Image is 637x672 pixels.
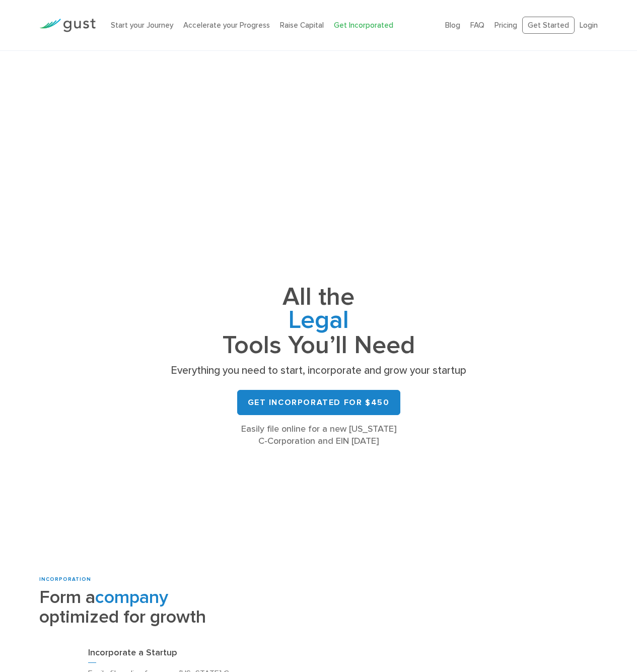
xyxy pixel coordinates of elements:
[445,21,460,30] a: Blog
[88,647,249,663] h3: Incorporate a Startup
[95,586,168,608] span: company
[183,21,270,30] a: Accelerate your Progress
[39,19,96,32] img: Gust Logo
[39,576,263,583] div: INCORPORATION
[39,587,263,627] h2: Form a optimized for growth
[111,21,173,30] a: Start your Journey
[334,21,393,30] a: Get Incorporated
[168,364,470,378] p: Everything you need to start, incorporate and grow your startup
[580,21,598,30] a: Login
[280,21,324,30] a: Raise Capital
[168,286,470,357] h1: All the Tools You’ll Need
[470,21,484,30] a: FAQ
[237,390,400,415] a: Get Incorporated for $450
[168,423,470,447] div: Easily file online for a new [US_STATE] C-Corporation and EIN [DATE]
[522,17,575,34] a: Get Started
[168,309,470,334] span: Legal
[494,21,517,30] a: Pricing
